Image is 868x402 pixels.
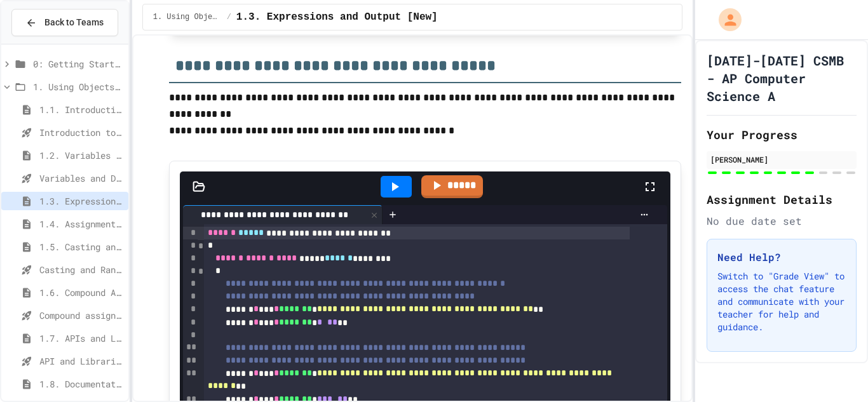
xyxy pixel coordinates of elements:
span: 1.3. Expressions and Output [New] [39,194,123,208]
h1: [DATE]-[DATE] CSMB - AP Computer Science A [707,51,857,105]
span: 1.1. Introduction to Algorithms, Programming, and Compilers [39,103,123,116]
span: Variables and Data Types - Quiz [39,171,123,185]
div: My Account [705,5,745,34]
span: 1.2. Variables and Data Types [39,149,123,162]
div: [PERSON_NAME] [710,154,853,165]
span: / [227,12,231,22]
span: Compound assignment operators - Quiz [39,309,123,322]
span: 1. Using Objects and Methods [153,12,222,22]
span: 1.3. Expressions and Output [New] [236,10,438,25]
h2: Assignment Details [707,191,857,208]
span: 1.8. Documentation with Comments and Preconditions [39,377,123,391]
span: 1.5. Casting and Ranges of Values [39,240,123,253]
span: 1.4. Assignment and Input [39,217,123,231]
span: Back to Teams [44,16,104,29]
div: No due date set [707,213,857,229]
span: 1. Using Objects and Methods [33,80,123,93]
h2: Your Progress [707,126,857,144]
h3: Need Help? [717,250,846,265]
span: Casting and Ranges of variables - Quiz [39,263,123,276]
span: 1.6. Compound Assignment Operators [39,286,123,299]
span: Introduction to Algorithms, Programming, and Compilers [39,126,123,139]
span: 1.7. APIs and Libraries [39,332,123,345]
p: Switch to "Grade View" to access the chat feature and communicate with your teacher for help and ... [717,270,846,333]
button: Back to Teams [11,9,118,36]
span: API and Libraries - Topic 1.7 [39,354,123,368]
span: 0: Getting Started [33,57,123,70]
